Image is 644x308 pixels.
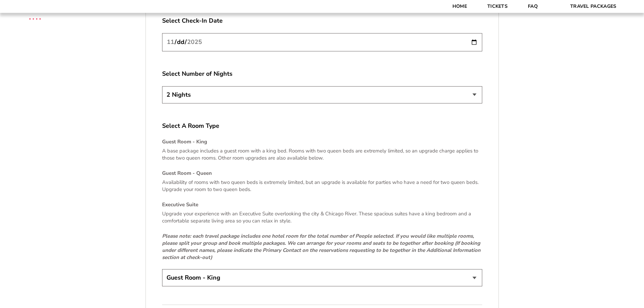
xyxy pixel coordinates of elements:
[162,138,482,145] h4: Guest Room - King
[162,233,481,261] em: Please note: each travel package includes one hotel room for the total number of People selected....
[162,122,482,130] label: Select A Room Type
[162,17,482,25] label: Select Check-In Date
[162,179,482,193] p: Availability of rooms with two queen beds is extremely limited, but an upgrade is available for p...
[162,170,482,177] h4: Guest Room - Queen
[162,147,482,162] p: A base package includes a guest room with a king bed. Rooms with two queen beds are extremely lim...
[162,210,482,224] p: Upgrade your experience with an Executive Suite overlooking the city & Chicago River. These spaci...
[20,3,50,33] img: CBS Sports Thanksgiving Classic
[162,70,482,78] label: Select Number of Nights
[162,201,482,208] h4: Executive Suite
